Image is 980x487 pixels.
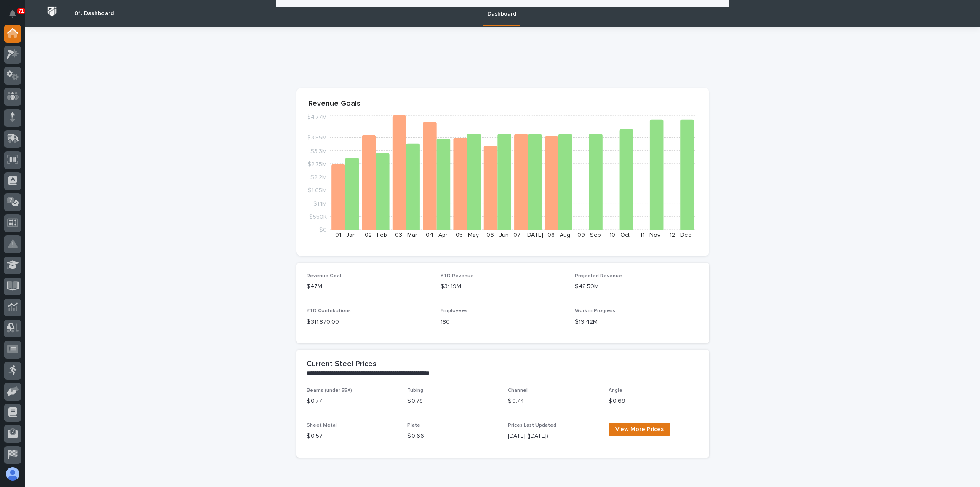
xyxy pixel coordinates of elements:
[307,273,341,278] span: Revenue Goal
[319,227,327,233] tspan: $0
[575,308,615,313] span: Work in Progress
[307,318,431,326] p: $ 311,870.00
[307,161,327,167] tspan: $2.75M
[609,423,670,436] a: View More Prices
[307,135,327,141] tspan: $3.85M
[75,10,114,17] h2: 01. Dashboard
[4,5,21,23] button: Notifications
[575,273,622,278] span: Projected Revenue
[395,232,417,238] text: 03 - Mar
[307,423,337,428] span: Sheet Metal
[609,388,622,393] span: Angle
[456,232,479,238] text: 05 - May
[44,4,60,19] img: Workspace Logo
[441,273,474,278] span: YTD Revenue
[307,115,327,120] tspan: $4.77M
[575,318,699,326] p: $19.42M
[441,318,565,326] p: 180
[307,397,397,406] p: $ 0.77
[309,214,327,220] tspan: $550K
[407,432,498,441] p: $ 0.66
[407,388,423,393] span: Tubing
[407,397,498,406] p: $ 0.78
[513,232,543,238] text: 07 - [DATE]
[577,232,601,238] text: 09 - Sep
[310,174,327,180] tspan: $2.2M
[335,232,355,238] text: 01 - Jan
[486,232,509,238] text: 06 - Jun
[308,188,327,194] tspan: $1.65M
[313,201,327,207] tspan: $1.1M
[670,232,691,238] text: 12 - Dec
[407,423,420,428] span: Plate
[19,8,24,14] p: 71
[640,232,660,238] text: 11 - Nov
[547,232,570,238] text: 08 - Aug
[310,148,327,154] tspan: $3.3M
[441,282,565,291] p: $31.19M
[615,426,664,432] span: View More Prices
[426,232,448,238] text: 04 - Apr
[11,10,21,24] div: Notifications71
[508,432,598,441] p: [DATE] ([DATE])
[508,397,598,406] p: $ 0.74
[307,388,352,393] span: Beams (under 55#)
[307,360,377,369] h2: Current Steel Prices
[307,282,431,291] p: $47M
[365,232,387,238] text: 02 - Feb
[609,232,630,238] text: 10 - Oct
[508,388,528,393] span: Channel
[609,397,699,406] p: $ 0.69
[307,308,351,313] span: YTD Contributions
[575,282,699,291] p: $48.59M
[4,465,21,483] button: users-avatar
[441,308,467,313] span: Employees
[307,432,397,441] p: $ 0.57
[308,99,697,109] p: Revenue Goals
[508,423,556,428] span: Prices Last Updated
